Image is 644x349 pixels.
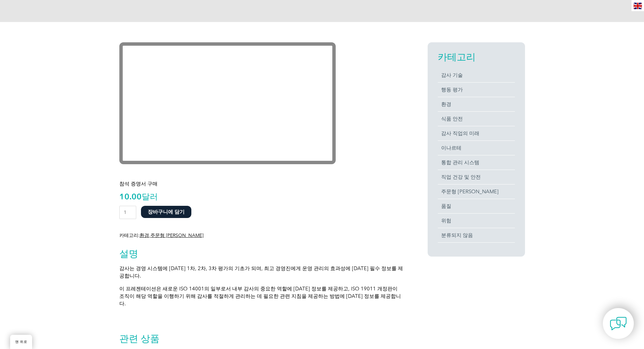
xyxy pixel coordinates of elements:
[119,192,142,201] font: 10.00
[438,170,515,184] a: 직업 건강 및 안전
[141,206,191,218] button: 장바구니에 담기
[119,333,160,344] font: 관련 상품
[438,126,515,140] a: 감사 직업의 미래
[438,199,515,213] a: 품질
[634,3,642,9] img: en
[438,83,515,97] a: 행동 평가
[438,184,515,199] a: 주문형 [PERSON_NAME]
[438,112,515,126] a: 식품 안전
[441,189,499,195] font: 주문형 [PERSON_NAME]
[119,286,401,307] font: 이 프레젠테이션은 새로운 ISO 14001의 일부로서 내부 감사의 중요한 역할에 [DATE] 정보를 제공하고, ISO 19011 개정판이 조직이 해당 역할을 이행하기 위해 감...
[119,233,140,238] font: 카테고리:
[119,181,158,187] font: 참석 증명서 구매
[441,145,461,151] font: 이나르테
[441,130,479,136] font: 감사 직업의 미래
[438,51,476,63] font: 카테고리
[441,174,481,180] font: 직업 건강 및 안전
[10,335,32,349] a: 맨 위로
[441,159,479,166] font: 통합 관리 시스템
[441,72,463,78] font: 감사 기술
[438,155,515,170] a: 통합 관리 시스템
[119,248,138,259] font: 설명
[149,233,150,238] font: ,
[438,141,515,155] a: 이나르테
[142,192,158,201] font: 달러
[441,116,463,122] font: 식품 안전
[441,218,451,224] font: 위험
[438,97,515,111] a: 환경
[119,206,137,219] input: 제품 수량
[140,233,149,238] a: 환경
[438,228,515,242] a: 분류되지 않음
[438,214,515,228] a: 위험
[441,101,451,107] font: 환경
[438,68,515,82] a: 감사 기술
[610,315,627,332] img: contact-chat.png
[119,265,403,279] font: 감사는 경영 시스템에 [DATE] 1차, 2차, 3차 평가의 기초가 되며, 최고 경영진에게 운영 관리의 효과성에 [DATE] 필수 정보를 제공합니다.
[119,42,336,164] iframe: 유튜브 비디오 플레이어
[150,233,204,238] a: 주문형 [PERSON_NAME]
[441,87,463,93] font: 행동 평가
[15,340,27,344] font: 맨 위로
[148,209,185,215] font: 장바구니에 담기
[441,232,473,238] font: 분류되지 않음
[441,203,451,209] font: 품질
